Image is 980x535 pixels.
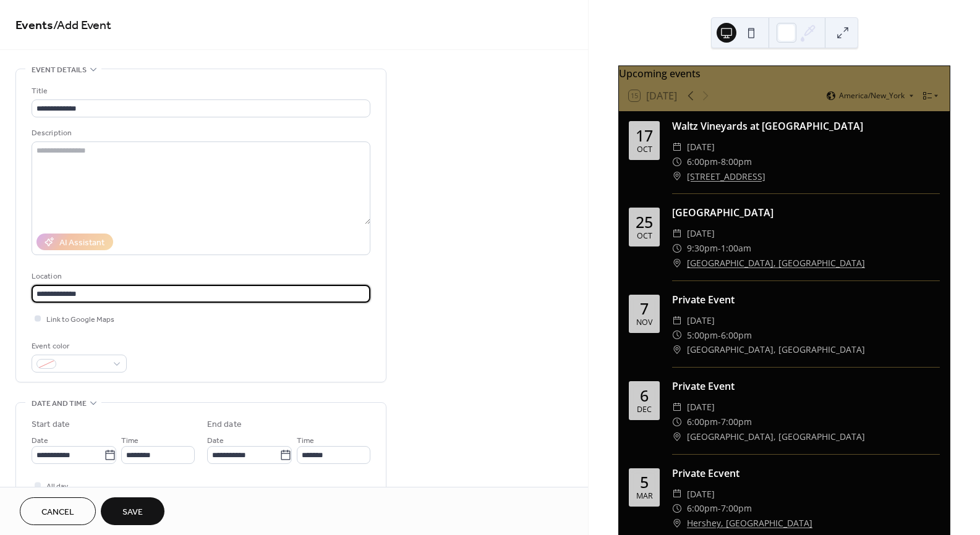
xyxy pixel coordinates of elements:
span: / Add Event [53,14,111,38]
span: Date [32,434,48,447]
div: Dec [637,406,652,414]
div: ​ [672,501,682,516]
span: [DATE] [687,226,715,241]
div: Description [32,127,368,140]
div: Start date [32,418,70,431]
div: ​ [672,256,682,271]
span: Time [121,434,138,447]
span: - [718,241,721,256]
div: Private Ecvent [672,466,940,481]
div: Private Event [672,292,940,307]
span: Date and time [32,397,87,410]
a: [GEOGRAPHIC_DATA], [GEOGRAPHIC_DATA] [687,256,865,271]
span: - [718,415,721,429]
div: ​ [672,487,682,502]
div: ​ [672,154,682,169]
span: - [718,501,721,516]
span: 6:00pm [721,328,752,343]
span: 6:00pm [687,154,718,169]
span: America/New_York [839,92,905,99]
div: Oct [637,146,652,154]
div: ​ [672,400,682,415]
span: 5:00pm [687,328,718,343]
span: All day [46,480,68,493]
div: Oct [637,232,652,240]
div: [GEOGRAPHIC_DATA] [672,205,940,220]
div: Mar [636,492,653,500]
div: ​ [672,169,682,184]
span: 6:00pm [687,501,718,516]
span: 1:00am [721,241,751,256]
div: ​ [672,429,682,444]
div: End date [207,418,242,431]
span: [DATE] [687,400,715,415]
a: [STREET_ADDRESS] [687,169,765,184]
span: 7:00pm [721,415,752,429]
span: [GEOGRAPHIC_DATA], [GEOGRAPHIC_DATA] [687,342,865,357]
span: Cancel [41,506,74,519]
div: 5 [640,474,649,490]
div: Upcoming events [619,66,950,81]
div: Nov [636,319,652,327]
div: ​ [672,313,682,328]
div: Event color [32,340,124,353]
a: Hershey, [GEOGRAPHIC_DATA] [687,516,812,531]
span: 6:00pm [687,415,718,429]
div: 25 [636,214,653,230]
div: 7 [640,301,649,316]
div: Private Event [672,379,940,394]
span: [DATE] [687,140,715,154]
div: ​ [672,415,682,429]
div: ​ [672,226,682,241]
div: 6 [640,388,649,403]
span: Link to Google Maps [46,313,114,326]
button: Cancel [20,497,96,525]
span: Save [122,506,143,519]
button: Save [101,497,164,525]
div: ​ [672,140,682,154]
span: 7:00pm [721,501,752,516]
div: 17 [636,128,653,143]
span: - [718,154,721,169]
div: ​ [672,241,682,256]
span: Event details [32,64,87,77]
span: [DATE] [687,487,715,502]
a: Events [15,14,53,38]
span: Date [207,434,224,447]
div: ​ [672,328,682,343]
span: Time [297,434,314,447]
span: [GEOGRAPHIC_DATA], [GEOGRAPHIC_DATA] [687,429,865,444]
span: 8:00pm [721,154,752,169]
div: Title [32,85,368,98]
span: 9:30pm [687,241,718,256]
span: [DATE] [687,313,715,328]
div: ​ [672,516,682,531]
div: Location [32,270,368,283]
div: Waltz Vineyards at [GEOGRAPHIC_DATA] [672,119,940,133]
div: ​ [672,342,682,357]
span: - [718,328,721,343]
